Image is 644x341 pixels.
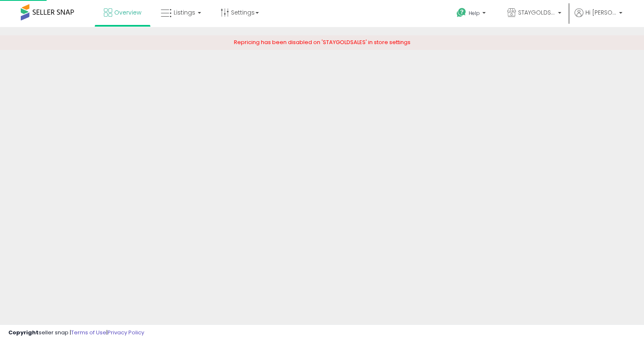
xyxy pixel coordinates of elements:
[174,8,195,17] span: Listings
[234,38,410,46] span: Repricing has been disabled on 'STAYGOLDSALES' in store settings
[575,8,622,27] a: Hi [PERSON_NAME]
[518,8,556,17] span: STAYGOLDSALES
[71,329,106,336] a: Terms of Use
[585,8,617,17] span: Hi [PERSON_NAME]
[108,329,144,336] a: Privacy Policy
[114,8,141,17] span: Overview
[8,329,144,337] div: seller snap | |
[8,329,39,336] strong: Copyright
[456,7,467,18] i: Get Help
[450,1,494,27] a: Help
[469,10,480,17] span: Help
